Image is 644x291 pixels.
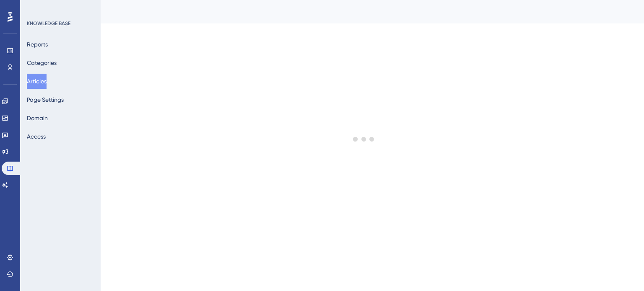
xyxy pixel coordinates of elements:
button: Categories [27,55,57,70]
button: Access [27,129,46,144]
button: Articles [27,74,47,89]
button: Domain [27,111,48,126]
button: Page Settings [27,92,64,107]
button: Reports [27,37,48,52]
div: KNOWLEDGE BASE [27,20,70,27]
